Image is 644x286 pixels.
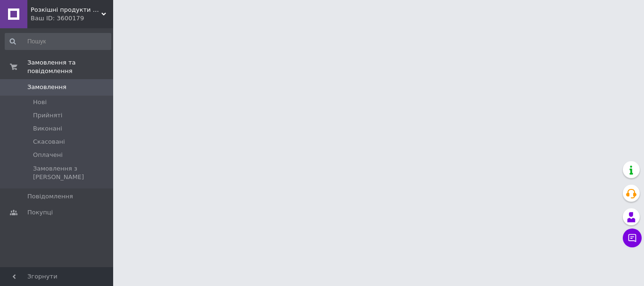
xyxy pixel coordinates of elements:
[5,33,111,50] input: Пошук
[31,14,113,23] div: Ваш ID: 3600179
[33,111,62,120] span: Прийняті
[31,6,101,14] span: Розкішні продукти для краси та здоров'я 4you4me
[33,138,65,146] span: Скасовані
[623,229,642,247] button: Чат з покупцем
[33,124,62,133] span: Виконані
[33,151,63,159] span: Оплачені
[27,208,53,217] span: Покупці
[27,58,113,75] span: Замовлення та повідомлення
[27,192,73,201] span: Повідомлення
[27,83,66,91] span: Замовлення
[33,164,110,181] span: Замовлення з [PERSON_NAME]
[33,98,47,106] span: Нові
